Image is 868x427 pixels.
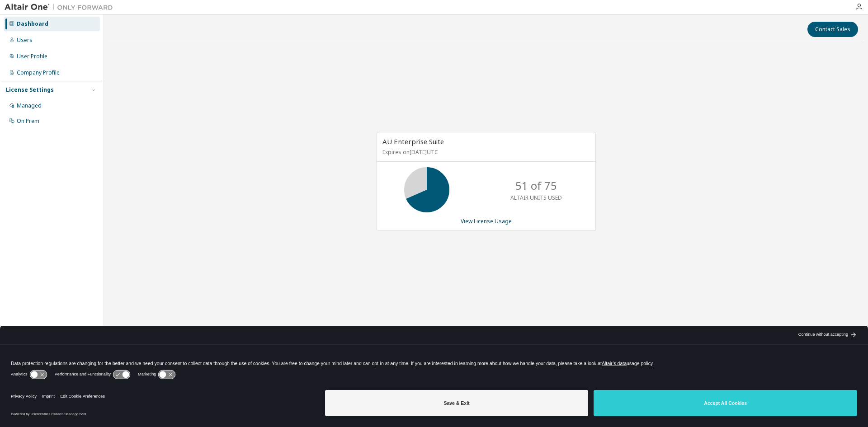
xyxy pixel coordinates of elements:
[17,69,60,76] div: Company Profile
[17,117,39,125] div: On Prem
[17,20,48,28] div: Dashboard
[461,217,512,225] a: View License Usage
[807,22,858,37] button: Contact Sales
[382,148,588,156] p: Expires on [DATE] UTC
[382,137,444,146] span: AU Enterprise Suite
[17,37,33,44] div: Users
[515,178,557,193] p: 51 of 75
[6,86,54,94] div: License Settings
[17,102,42,109] div: Managed
[510,194,562,202] p: ALTAIR UNITS USED
[5,3,118,12] img: Altair One
[17,53,47,60] div: User Profile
